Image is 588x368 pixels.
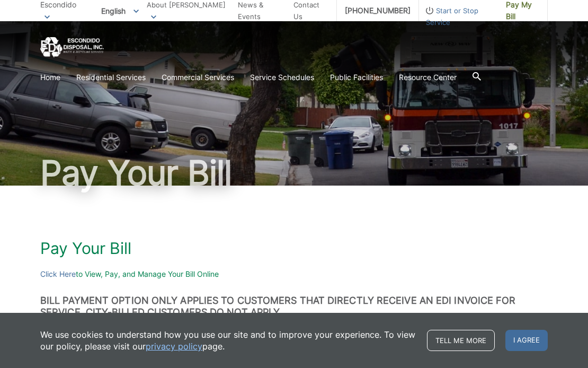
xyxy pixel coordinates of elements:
[250,72,314,83] a: Service Schedules
[40,268,76,280] a: Click Here
[427,330,495,351] a: Tell me more
[162,72,234,83] a: Commercial Services
[40,72,60,83] a: Home
[93,2,147,20] span: English
[40,268,548,280] p: to View, Pay, and Manage Your Bill Online
[40,239,548,258] h1: Pay Your Bill
[76,72,146,83] a: Residential Services
[40,295,548,318] h3: BILL PAYMENT OPTION ONLY APPLIES TO CUSTOMERS THAT DIRECTLY RECEIVE AN EDI INVOICE FOR SERVICE. C...
[40,329,416,352] p: We use cookies to understand how you use our site and to improve your experience. To view our pol...
[146,340,202,352] a: privacy policy
[399,72,457,83] a: Resource Center
[40,156,548,190] h1: Pay Your Bill
[330,72,383,83] a: Public Facilities
[505,330,548,351] span: I agree
[40,37,104,58] a: EDCD logo. Return to the homepage.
